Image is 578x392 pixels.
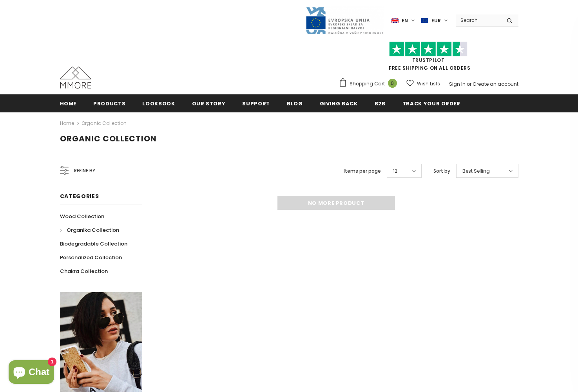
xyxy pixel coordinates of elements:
[67,226,119,234] span: Organika Collection
[60,254,122,261] span: Personalized Collection
[192,94,226,112] a: Our Story
[402,100,460,107] span: Track your order
[473,81,518,87] a: Create an account
[242,100,270,107] span: support
[60,264,108,278] a: Chakra Collection
[375,94,386,112] a: B2B
[60,251,122,264] a: Personalized Collection
[60,192,99,200] span: Categories
[350,80,385,88] span: Shopping Cart
[192,100,226,107] span: Our Story
[320,94,358,112] a: Giving back
[462,167,490,175] span: Best Selling
[60,210,104,223] a: Wood Collection
[60,133,157,144] span: Organic Collection
[402,94,460,112] a: Track your order
[60,100,77,107] span: Home
[406,77,440,90] a: Wish Lists
[320,100,358,107] span: Giving back
[393,167,397,175] span: 12
[82,120,127,126] a: Organic Collection
[60,213,104,220] span: Wood Collection
[60,240,127,247] span: Biodegradable Collection
[93,100,125,107] span: Products
[60,237,127,251] a: Biodegradable Collection
[375,100,386,107] span: B2B
[305,6,384,35] img: Javni Razpis
[60,94,77,112] a: Home
[242,94,270,112] a: support
[339,45,518,71] span: FREE SHIPPING ON ALL ORDERS
[339,78,401,90] a: Shopping Cart 0
[287,100,303,107] span: Blog
[74,166,95,175] span: Refine by
[287,94,303,112] a: Blog
[60,119,74,128] a: Home
[456,14,501,26] input: Search Site
[402,17,408,25] span: en
[467,81,471,87] span: or
[389,42,467,57] img: Trust Pilot Stars
[433,167,450,175] label: Sort by
[417,80,440,88] span: Wish Lists
[431,17,441,25] span: EUR
[449,81,466,87] a: Sign In
[391,17,399,24] img: i-lang-1.png
[344,167,381,175] label: Items per page
[388,79,397,88] span: 0
[60,267,108,275] span: Chakra Collection
[6,360,56,386] inbox-online-store-chat: Shopify online store chat
[142,100,175,107] span: Lookbook
[60,223,119,237] a: Organika Collection
[93,94,125,112] a: Products
[412,57,445,63] a: Trustpilot
[60,67,91,89] img: MMORE Cases
[305,17,384,23] a: Javni Razpis
[142,94,175,112] a: Lookbook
